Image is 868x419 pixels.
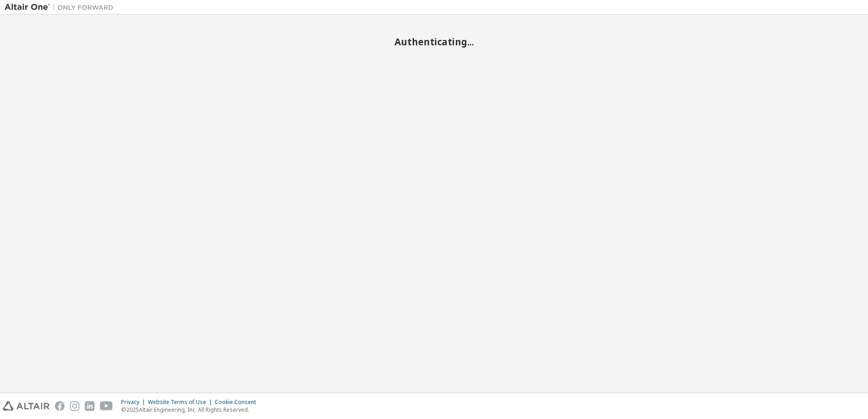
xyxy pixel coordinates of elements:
[148,399,215,406] div: Website Terms of Use
[5,36,863,48] h2: Authenticating...
[55,401,64,411] img: facebook.svg
[3,401,49,411] img: altair_logo.svg
[70,401,79,411] img: instagram.svg
[100,401,113,411] img: youtube.svg
[5,3,118,12] img: Altair One
[121,406,261,414] p: © 2025 Altair Engineering, Inc. All Rights Reserved.
[85,401,94,411] img: linkedin.svg
[215,399,261,406] div: Cookie Consent
[121,399,148,406] div: Privacy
